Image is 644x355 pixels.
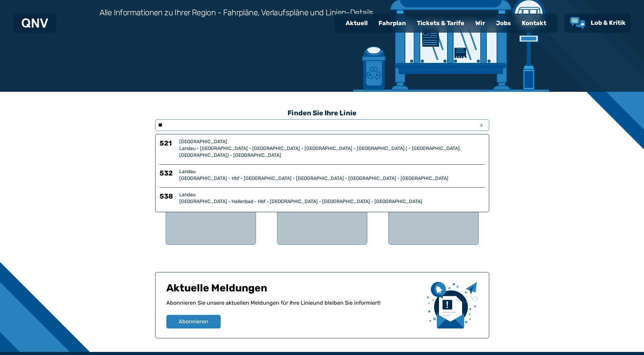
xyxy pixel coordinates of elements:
a: Jobs [491,14,516,32]
a: QNV Logo [22,16,48,30]
div: Landau [179,191,485,198]
p: Abonnieren Sie unsere aktuellen Meldungen für Ihre Linie und bleiben Sie informiert! [166,299,422,315]
h3: Alle Informationen zu Ihrer Region - Fahrpläne, Verlaufspläne und Linien-Details [99,7,373,18]
a: Tickets & Tarife [411,14,470,32]
img: QNV Logo [22,18,48,28]
a: Aktuell [340,14,373,32]
h6: 532 [160,168,177,182]
div: [GEOGRAPHIC_DATA] - Hallenbad - Hbf - [GEOGRAPHIC_DATA] - [GEOGRAPHIC_DATA] - [GEOGRAPHIC_DATA] [179,198,485,205]
span: Lob & Kritik [591,19,626,27]
div: Landau [179,168,485,175]
div: [GEOGRAPHIC_DATA] [179,138,485,145]
h1: Aktuelle Meldungen [166,282,422,299]
h6: 538 [160,191,177,205]
a: Wir [470,14,491,32]
div: [GEOGRAPHIC_DATA] - Hbf - [GEOGRAPHIC_DATA] - [GEOGRAPHIC_DATA] - [GEOGRAPHIC_DATA] - [GEOGRAPHIC... [179,175,485,182]
div: Landau - [GEOGRAPHIC_DATA] - [GEOGRAPHIC_DATA] - [GEOGRAPHIC_DATA] - [GEOGRAPHIC_DATA] ( - [GEOGR... [179,145,485,159]
a: Fahrplan [373,14,411,32]
h6: 521 [160,138,177,159]
span: Abonnieren [179,318,208,326]
h3: Finden Sie Ihre Linie [155,105,489,120]
button: Abonnieren [166,315,221,328]
img: newsletter [427,282,478,328]
a: Kontakt [516,14,552,32]
span: x [477,121,486,129]
a: Lob & Kritik [570,17,626,29]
